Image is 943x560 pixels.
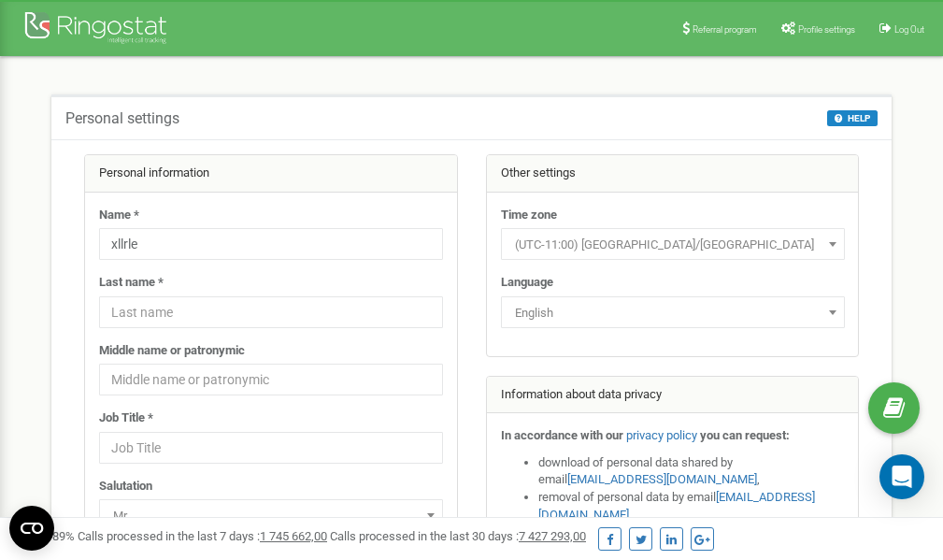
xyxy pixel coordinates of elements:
[538,454,845,489] li: download of personal data shared by email ,
[85,155,457,193] div: Personal information
[65,110,179,127] h5: Personal settings
[538,489,845,524] li: removal of personal data by email ,
[501,274,553,292] label: Language
[567,472,757,486] a: [EMAIL_ADDRESS][DOMAIN_NAME]
[99,499,443,531] span: Mr.
[106,503,436,529] span: Mr.
[507,300,838,326] span: English
[260,529,327,543] u: 1 745 662,00
[99,409,153,427] label: Job Title *
[99,364,443,395] input: Middle name or patronymic
[99,432,443,464] input: Job Title
[501,228,845,260] span: (UTC-11:00) Pacific/Midway
[487,377,859,414] div: Information about data privacy
[700,428,790,442] strong: you can request:
[519,529,586,543] u: 7 427 293,00
[99,478,152,495] label: Salutation
[626,428,697,442] a: privacy policy
[78,529,327,543] span: Calls processed in the last 7 days :
[693,24,757,35] span: Referral program
[501,428,623,442] strong: In accordance with our
[798,24,855,35] span: Profile settings
[99,296,443,328] input: Last name
[99,207,139,224] label: Name *
[894,24,924,35] span: Log Out
[501,207,557,224] label: Time zone
[99,228,443,260] input: Name
[879,454,924,499] div: Open Intercom Messenger
[330,529,586,543] span: Calls processed in the last 30 days :
[99,342,245,360] label: Middle name or patronymic
[501,296,845,328] span: English
[827,110,878,126] button: HELP
[99,274,164,292] label: Last name *
[507,232,838,258] span: (UTC-11:00) Pacific/Midway
[487,155,859,193] div: Other settings
[9,506,54,551] button: Open CMP widget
